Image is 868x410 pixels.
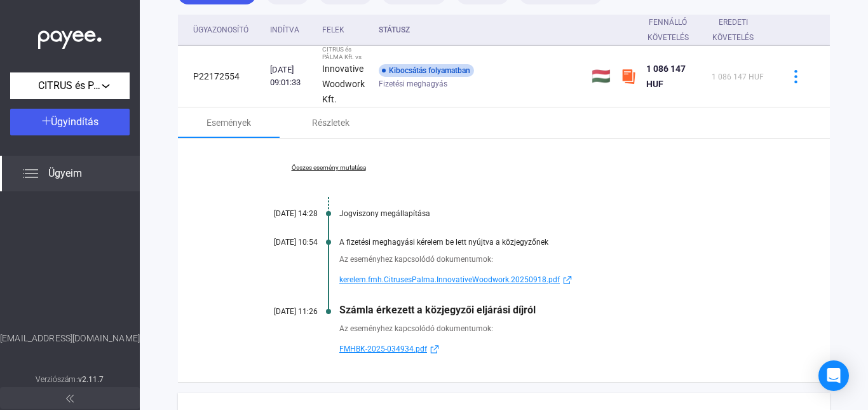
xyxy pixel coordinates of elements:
td: 🇭🇺 [587,46,616,107]
span: Fizetési meghagyás [379,76,447,92]
img: arrow-double-left-grey.svg [66,395,74,402]
strong: Innovative Woodwork Kft. [322,64,365,104]
img: plus-white.svg [42,116,51,125]
div: Indítva [270,22,299,38]
div: Az eseményhez kapcsolódó dokumentumok: [339,253,766,266]
span: Ügyindítás [51,116,98,128]
span: 1 086 147 HUF [646,64,686,89]
span: CITRUS és PÁLMA Kft. [38,78,102,93]
div: Az eseményhez kapcsolódó dokumentumok: [339,322,766,335]
strong: v2.11.7 [78,375,104,384]
div: Ügyazonosító [193,22,248,38]
img: external-link-blue [427,345,442,354]
div: Fennálló követelés [646,15,702,45]
div: Ügyazonosító [193,22,260,38]
img: more-blue [789,70,803,83]
div: Fennálló követelés [646,15,690,45]
div: Indítva [270,22,312,38]
div: [DATE] 14:28 [241,209,318,218]
div: CITRUS és PÁLMA Kft. vs [322,46,369,61]
span: Ügyeim [48,166,82,181]
img: szamlazzhu-mini [621,69,636,84]
button: Ügyindítás [10,109,130,135]
div: Jogviszony megállapítása [339,209,766,218]
span: FMHBK-2025-034934.pdf [339,341,427,357]
span: kerelem.fmh.CitrusesPalma.InnovativeWoodwork.20250918.pdf [339,272,560,287]
button: more-blue [782,63,809,90]
div: Részletek [312,115,349,130]
img: white-payee-white-dot.svg [38,24,102,50]
div: [DATE] 11:26 [241,307,318,316]
div: Számla érkezett a közjegyzői eljárási díjról [339,304,766,316]
button: CITRUS és PÁLMA Kft. [10,72,130,99]
div: Open Intercom Messenger [818,360,849,391]
a: Összes esemény mutatása [241,164,416,172]
div: Kibocsátás folyamatban [379,64,474,77]
a: kerelem.fmh.CitrusesPalma.InnovativeWoodwork.20250918.pdfexternal-link-blue [339,272,766,287]
img: external-link-blue [560,275,575,285]
div: Eredeti követelés [712,15,766,45]
th: Státusz [374,15,587,46]
img: list.svg [23,166,38,181]
div: Felek [322,22,344,38]
div: Eredeti követelés [712,15,755,45]
div: Felek [322,22,369,38]
div: [DATE] 10:54 [241,238,318,247]
div: A fizetési meghagyási kérelem be lett nyújtva a közjegyzőnek [339,238,766,247]
div: Események [207,115,251,130]
div: [DATE] 09:01:33 [270,64,312,89]
td: P22172554 [178,46,265,107]
span: 1 086 147 HUF [712,72,764,81]
a: FMHBK-2025-034934.pdfexternal-link-blue [339,341,766,357]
